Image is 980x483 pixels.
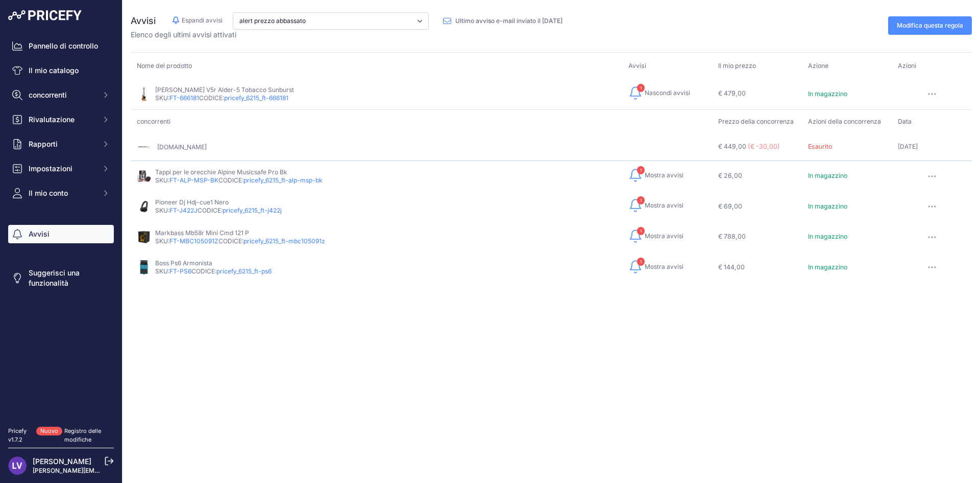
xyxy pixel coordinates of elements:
[808,233,847,240] font: In magazzino
[29,268,80,287] font: Suggerisci una funzionalità
[628,259,683,275] button: 1 Mostra avvisi
[64,427,101,443] a: Registro delle modifiche
[182,16,223,24] font: Espandi avvisi
[155,176,169,184] font: SKU:
[218,176,243,184] font: CODICE:
[645,171,683,179] font: Mostra avvisi
[198,206,223,214] font: CODICE:
[888,16,972,35] a: Modifica questa regola
[8,37,114,415] nav: Barra laterale
[243,237,325,245] a: pricefy_6215_ft-mbc105091z
[137,140,151,154] img: strumentimusicali.net.png
[29,140,58,148] font: Rapporti
[29,115,75,124] font: Rivalutazione
[137,62,192,70] font: Nome del prodotto
[808,90,847,98] font: In magazzino
[218,237,243,245] font: CODICE:
[155,86,294,94] font: [PERSON_NAME] V5r Alder-5 Tobacco Sunburst
[808,143,832,150] font: Esaurito
[8,37,114,55] a: Pannello di controllo
[640,85,642,90] font: 1
[191,267,216,275] font: CODICE:
[155,198,229,206] font: Pioneer Dj Hdj-cue1 Nero
[628,85,690,101] button: 1 Nascondi avvisi
[155,229,249,237] font: Markbass Mb58r Mini Cmd 121 P
[640,168,642,173] font: 1
[718,263,745,271] font: € 144,00
[628,62,646,70] font: Avvisi
[640,259,642,264] font: 1
[40,427,58,434] font: Nuovo
[628,228,683,244] button: 1 Mostra avvisi
[718,143,746,150] font: € 449,00
[898,143,918,150] font: [DATE]
[8,264,114,292] a: Suggerisci una funzionalità
[29,41,98,50] font: Pannello di controllo
[8,10,82,20] img: Logo Pricefy
[172,15,223,26] button: Espandi avvisi
[131,15,156,26] font: Avvisi
[8,61,114,80] a: Il mio catalogo
[169,206,198,214] a: FT-J422J
[131,30,236,39] font: Elenco degli ultimi avvisi attivati
[8,86,114,104] button: concorrenti
[29,90,67,99] font: concorrenti
[29,229,50,238] font: Avvisi
[155,259,212,267] font: Boss Ps6 Armonista
[645,89,690,97] font: Nascondi avvisi
[243,176,323,184] a: pricefy_6215_ft-alp-msp-bk
[898,62,916,70] font: Azioni
[640,228,642,234] font: 1
[155,267,169,275] font: SKU:
[33,457,91,466] a: [PERSON_NAME]
[33,467,190,474] a: [PERSON_NAME][EMAIL_ADDRESS][DOMAIN_NAME]
[808,62,828,70] font: Azione
[8,184,114,202] button: Il mio conto
[628,167,683,183] button: 1 Mostra avvisi
[29,164,72,173] font: Impostazioni
[155,94,169,102] font: SKU:
[645,263,683,270] font: Mostra avvisi
[155,237,169,245] font: SKU:
[137,118,170,125] font: concorrenti
[645,201,683,209] font: Mostra avvisi
[224,94,288,102] a: pricefy_6215_ft-666181
[169,94,199,102] a: FT-666181
[155,206,169,214] font: SKU:
[155,168,287,176] font: Tappi per le orecchie Alpine Musicsafe Pro Bk
[808,172,847,179] font: In magazzino
[8,225,114,243] a: Avvisi
[718,202,742,210] font: € 69,00
[216,267,272,275] a: pricefy_6215_ft-ps6
[748,143,780,150] font: (€ -30,00)
[455,17,562,25] font: Ultimo avviso e-mail inviato il [DATE]
[898,118,912,125] font: Data
[29,189,68,197] font: Il mio conto
[169,237,218,245] a: FT-MBC105091Z
[157,143,207,151] a: [DOMAIN_NAME]
[169,267,191,275] a: FT-PS6
[169,176,218,184] a: FT-ALP-MSP-BK
[718,90,746,98] font: € 479,00
[640,198,642,203] font: 1
[8,135,114,153] button: Rapporti
[8,427,27,443] font: Pricefy v1.7.2
[8,159,114,178] button: Impostazioni
[645,232,683,240] font: Mostra avvisi
[8,110,114,129] button: Rivalutazione
[808,202,847,210] font: In magazzino
[199,94,224,102] font: CODICE:
[718,62,756,70] font: Il mio prezzo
